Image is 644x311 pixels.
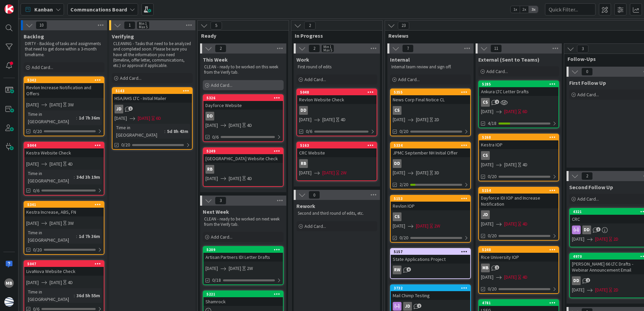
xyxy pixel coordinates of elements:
[24,261,104,267] div: 5047
[481,264,490,272] div: MB
[403,302,412,311] div: JD
[416,116,428,123] span: [DATE]
[479,247,558,262] div: 5248Rice University IOP
[391,106,470,115] div: CS
[116,89,192,93] div: 5143
[297,142,377,148] div: 5163
[322,116,335,123] span: [DATE]
[204,64,282,75] p: CLEAN - ready to be worked on this week from the Verify tab.
[595,286,608,293] span: [DATE]
[24,208,104,216] div: Kestra Increase, ABS, FN
[296,56,309,63] span: Work
[309,191,320,199] span: 0
[295,32,374,39] span: In Progress
[203,101,283,110] div: Dayforce Website
[522,220,527,228] div: 4D
[34,5,53,13] span: Kanban
[304,223,326,229] span: Add Card...
[204,216,282,228] p: CLEAN - ready to be worked on next week from the Verify tab.
[394,143,470,148] div: 5334
[394,286,470,290] div: 3732
[27,143,104,148] div: 5044
[27,262,104,266] div: 5047
[75,173,102,181] div: 34d 3h 19m
[297,89,377,95] div: 5048
[490,44,502,53] span: 11
[390,56,410,63] span: Internal
[479,151,558,160] div: CS
[581,68,593,76] span: 0
[596,227,601,232] span: 3
[26,229,76,244] div: Time in [GEOGRAPHIC_DATA]
[300,143,377,148] div: 5163
[24,33,44,40] span: Backlog
[391,285,470,291] div: 3732
[407,267,411,272] span: 6
[511,6,520,13] span: 1x
[203,297,283,306] div: Shamrock
[572,276,581,285] div: DD
[391,202,470,210] div: Revlon IOP
[203,208,229,215] span: Next Week
[24,142,104,148] div: 5044
[206,149,283,153] div: 5249
[203,112,283,120] div: DD
[391,95,470,104] div: News Corp Final Notice CL
[479,264,558,272] div: MB
[391,285,470,300] div: 3732Mail Chimp Testing
[391,249,470,255] div: 5157
[569,79,606,86] span: First Follow Up
[393,266,401,274] div: RW
[479,134,558,149] div: 5268Kestra IOP
[520,6,529,13] span: 2x
[586,278,590,282] span: 2
[297,106,377,115] div: DD
[309,44,320,53] span: 2
[391,291,470,300] div: Mail Chimp Testing
[76,114,77,122] span: :
[112,88,192,103] div: 5143HSA/AHS LTC - Initial Mailer
[138,115,150,122] span: [DATE]
[203,247,283,262] div: 5209Artisan Partners IDI Letter Drafts
[391,89,470,104] div: 5355News Corp Final Notice CL
[479,194,558,208] div: Dayforce IDI IOP and Increase Notification
[112,94,192,103] div: HSA/AHS LTC - Initial Mailer
[391,212,470,221] div: CS
[26,110,76,125] div: Time in [GEOGRAPHIC_DATA]
[24,267,104,276] div: LivaNova Website Check
[482,247,558,252] div: 5248
[77,114,102,122] div: 1d 7h 36m
[399,234,408,241] span: 0/20
[479,187,558,208] div: 5154Dayforce IDI IOP and Increase Notification
[215,197,226,205] span: 3
[68,279,73,286] div: 4D
[398,22,409,30] span: 23
[582,226,591,234] div: DD
[399,128,408,135] span: 0/20
[504,161,517,168] span: [DATE]
[399,181,408,188] span: 2/20
[545,3,595,15] input: Quick Filter...
[398,76,420,82] span: Add Card...
[522,274,527,281] div: 4D
[391,142,470,148] div: 5334
[206,247,283,252] div: 5209
[479,253,558,262] div: Rice University IOP
[504,274,517,281] span: [DATE]
[203,148,283,154] div: 5249
[391,249,470,264] div: 5157State Applications Project
[481,98,490,107] div: CS
[50,161,62,168] span: [DATE]
[323,45,331,48] div: Min 1
[613,286,618,293] div: 2D
[300,90,377,95] div: 5048
[74,292,75,299] span: :
[391,64,470,70] p: Internal team review and sign off.
[577,45,588,53] span: 3
[572,236,584,243] span: [DATE]
[393,106,401,115] div: CS
[211,234,232,240] span: Add Card...
[402,44,414,53] span: 7
[298,64,376,70] p: First round of edits
[479,187,558,194] div: 5154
